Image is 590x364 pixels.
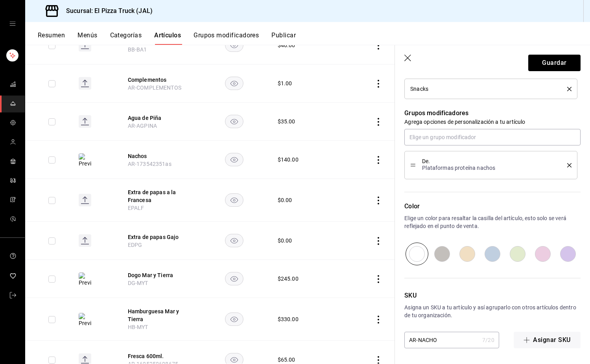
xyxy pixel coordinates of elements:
span: BB-BA1 [128,46,147,53]
button: actions [374,237,382,245]
button: delete [562,163,572,167]
span: AR-COMPLEMENTOS [128,85,181,91]
button: Artículos [154,31,181,45]
button: edit-product-location [128,307,191,323]
span: EPALF [128,205,144,211]
p: Elige un color para resaltar la casilla del artículo, esto solo se verá reflejado en el punto de ... [404,214,581,230]
span: De. [422,158,555,164]
button: Categorías [110,31,142,45]
button: Guardar [528,55,581,71]
button: actions [374,356,382,364]
button: Menús [77,31,97,45]
div: $ 0.00 [278,196,292,204]
button: actions [374,80,382,88]
h3: Sucursal: El Pizza Truck (JAL) [60,6,153,16]
button: edit-product-location [128,188,191,204]
input: Elige un grupo modificador [404,129,581,145]
button: availability-product [225,39,243,52]
button: actions [374,275,382,283]
span: AR-AGPINA [128,123,157,129]
button: availability-product [225,313,243,326]
span: HB-MYT [128,324,148,330]
button: availability-product [225,77,243,90]
button: actions [374,118,382,126]
button: edit-product-location [128,76,191,84]
button: edit-product-location [128,233,191,241]
button: Grupos modificadores [194,31,259,45]
div: $ 0.00 [278,237,292,245]
div: $ 140.00 [278,156,299,164]
span: DG-MYT [128,280,148,286]
div: navigation tabs [38,31,590,45]
div: 7 / 20 [482,336,494,344]
button: Asignar SKU [514,332,581,348]
p: Color [404,202,581,211]
button: availability-product [225,272,243,285]
button: actions [374,197,382,204]
button: edit-product-location [128,271,191,279]
p: SKU [404,291,581,300]
p: Plataformas proteína nachos [422,164,555,172]
button: actions [374,42,382,50]
button: open drawer [9,20,16,27]
p: Grupos modificadores [404,108,581,118]
button: edit-product-location [128,152,191,160]
div: $ 1.00 [278,79,292,87]
button: availability-product [225,234,243,247]
button: delete [562,87,572,91]
button: Publicar [271,31,296,45]
span: EDPG [128,242,142,248]
button: actions [374,156,382,164]
img: Preview [79,272,91,287]
img: Preview [79,313,91,327]
div: $ 65.00 [278,356,295,364]
img: Preview [79,153,91,167]
span: AR-173542351as [128,161,171,167]
button: actions [374,316,382,324]
div: $ 40.00 [278,41,295,49]
div: $ 330.00 [278,315,299,323]
button: Resumen [38,31,65,45]
p: Agrega opciones de personalización a tu artículo [404,118,581,126]
button: availability-product [225,115,243,128]
div: $ 245.00 [278,275,299,283]
button: edit-product-location [128,114,191,122]
p: Asigna un SKU a tu artículo y así agruparlo con otros artículos dentro de tu organización. [404,303,581,319]
span: Snacks [410,86,428,92]
button: availability-product [225,153,243,166]
div: $ 35.00 [278,118,295,125]
button: edit-product-location [128,352,191,360]
button: availability-product [225,193,243,207]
